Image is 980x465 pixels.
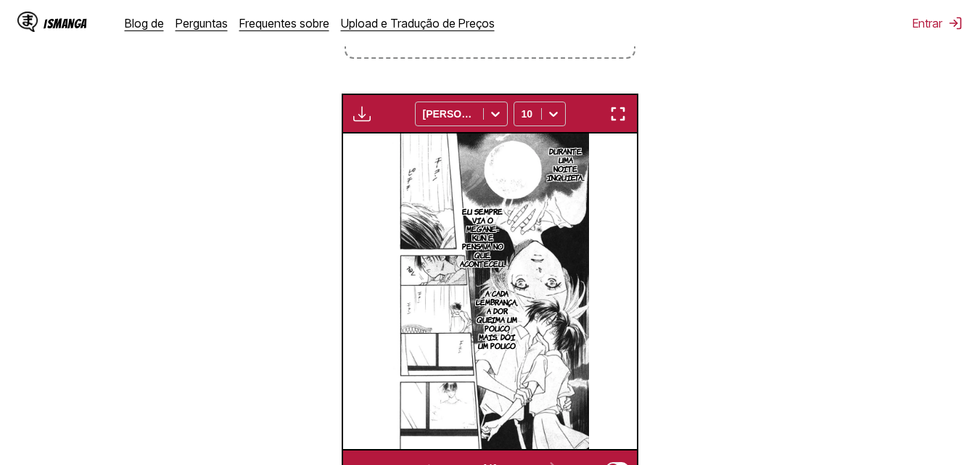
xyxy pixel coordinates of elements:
img: Painel de mangá [391,133,588,449]
font: IsManga [44,17,87,30]
a: Logotipo IsMangaIsManga [17,12,113,35]
button: Entrar [913,16,963,30]
img: sair [948,16,963,30]
font: DURANTE UMA NOITE INQUIETA.. [547,146,585,182]
font: A CADA LEMBRANÇA, A DOR QUEIMA UM POUCO MAIS.. DÓI UM POUCO [476,288,518,350]
img: Entrar em tela cheia [609,105,627,123]
a: Frequentes sobre [239,16,329,30]
a: Upload e Tradução de Preços [341,16,495,30]
a: Blog de [125,16,164,30]
a: Perguntas [176,16,228,30]
font: EU SEMPRE VIA O MEGANE-KUN E PENSAVA NO QUE ACONTECEU... [460,206,506,268]
img: Baixar imagens traduzidas [353,105,371,123]
img: Logotipo IsManga [17,12,38,32]
font: Entrar [913,16,942,30]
